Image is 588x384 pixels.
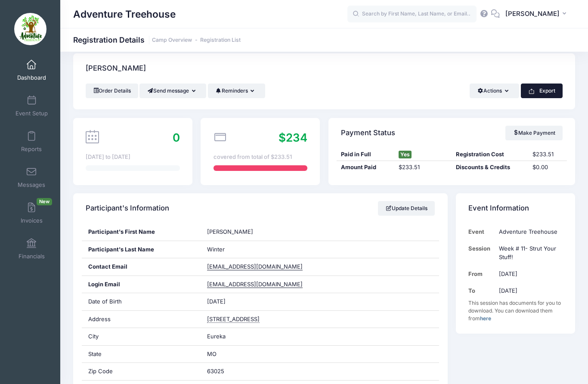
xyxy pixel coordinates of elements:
span: Messages [18,181,45,189]
a: Reports [11,127,52,157]
td: From [468,266,495,282]
div: State [82,346,201,363]
input: Search by First Name, Last Name, or Email... [347,6,477,23]
a: Camp Overview [152,37,192,43]
span: $234 [279,131,307,144]
span: Dashboard [17,74,46,81]
h1: Registration Details [73,35,241,44]
div: Login Email [82,276,201,293]
div: covered from total of $233.51 [214,153,307,161]
td: Week # 11- Strut Your Stuff! [495,240,563,266]
h4: Event Information [468,196,529,221]
span: Invoices [21,217,43,224]
div: Participant's First Name [82,223,201,241]
button: Actions [470,84,519,98]
span: New [37,198,52,205]
div: $0.00 [528,163,566,172]
div: City [82,328,201,345]
h4: [PERSON_NAME] [86,56,146,81]
span: Winter [207,246,225,253]
div: Discounts & Credits [452,163,528,172]
span: MO [207,350,217,357]
a: Messages [11,162,52,192]
span: 0 [173,131,180,144]
button: Export [521,84,563,98]
img: Adventure Treehouse [14,13,46,45]
td: [DATE] [495,266,563,282]
div: Registration Cost [452,150,528,159]
td: Adventure Treehouse [495,223,563,240]
div: [DATE] to [DATE] [86,153,179,161]
div: Date of Birth [82,293,201,310]
td: Session [468,240,495,266]
div: Contact Email [82,258,201,276]
button: Send message [139,84,206,98]
a: here [480,315,491,322]
div: Address [82,311,201,328]
a: Make Payment [505,126,563,140]
span: 63025 [207,368,224,375]
a: Event Setup [11,91,52,121]
a: Dashboard [11,55,52,85]
span: Event Setup [15,110,48,117]
h4: Payment Status [341,121,395,145]
div: $233.51 [394,163,452,172]
span: [PERSON_NAME] [207,228,253,235]
span: [DATE] [207,298,226,305]
a: InvoicesNew [11,198,52,228]
td: [DATE] [495,282,563,299]
div: $233.51 [528,150,566,159]
a: Financials [11,234,52,264]
span: [PERSON_NAME] [505,9,560,19]
span: Reports [21,146,42,153]
div: Zip Code [82,363,201,380]
div: This session has documents for you to download. You can download them from [468,299,562,322]
span: Eureka [207,333,226,340]
div: Paid in Full [337,150,394,159]
div: Participant's Last Name [82,241,201,258]
h1: Adventure Treehouse [73,4,176,24]
h4: Participant's Information [86,196,169,221]
a: Update Details [378,201,435,216]
div: Amount Paid [337,163,394,172]
a: Order Details [86,84,138,98]
span: Financials [19,253,45,260]
td: To [468,282,495,299]
span: Yes [399,151,412,158]
button: Reminders [208,84,265,98]
td: Event [468,223,495,240]
a: Registration List [200,37,241,43]
button: [PERSON_NAME] [500,4,575,24]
